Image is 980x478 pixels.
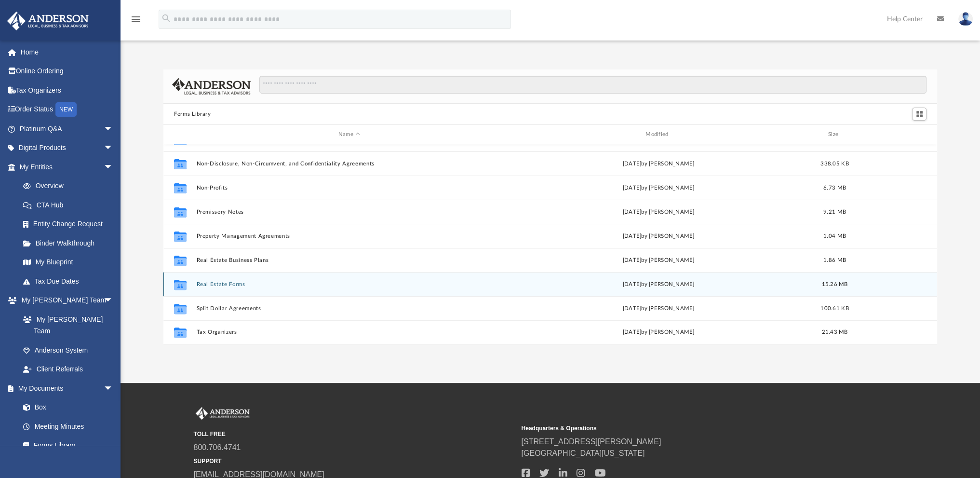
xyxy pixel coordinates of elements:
[197,305,502,312] button: Split Dollar Agreements
[823,209,846,215] span: 9.21 MB
[130,18,142,25] a: menu
[194,457,515,465] small: SUPPORT
[820,161,848,166] span: 338.05 KB
[104,157,123,177] span: arrow_drop_down
[522,449,645,457] a: [GEOGRAPHIC_DATA][US_STATE]
[506,232,811,241] div: [DATE] by [PERSON_NAME]
[13,398,118,417] a: Box
[7,157,128,177] a: My Entitiesarrow_drop_down
[13,215,128,234] a: Entity Change Request
[816,130,854,139] div: Size
[506,208,811,217] div: [DATE] by [PERSON_NAME]
[197,185,502,191] button: Non-Profits
[104,291,123,311] span: arrow_drop_down
[506,256,811,265] div: [DATE] by [PERSON_NAME]
[194,407,252,420] img: Anderson Advisors Platinum Portal
[13,417,123,436] a: Meeting Minutes
[104,379,123,398] span: arrow_drop_down
[55,102,77,117] div: NEW
[196,130,502,139] div: Name
[7,81,128,100] a: Tax Organizers
[506,280,811,289] div: [DATE] by [PERSON_NAME]
[13,253,123,272] a: My Blueprint
[13,272,128,291] a: Tax Due Dates
[13,195,128,215] a: CTA Hub
[197,329,502,335] button: Tax Organizers
[506,130,811,139] div: Modified
[506,328,811,337] div: [DATE] by [PERSON_NAME]
[823,258,846,263] span: 1.86 MB
[13,360,123,379] a: Client Referrals
[163,144,937,344] div: grid
[130,14,142,25] i: menu
[822,329,848,335] span: 21.43 MB
[259,76,926,94] input: Search files and folders
[858,130,926,139] div: id
[161,13,172,24] i: search
[912,108,926,121] button: Switch to Grid View
[197,233,502,239] button: Property Management Agreements
[522,424,843,433] small: Headquarters & Operations
[13,233,128,253] a: Binder Walkthrough
[104,119,123,139] span: arrow_drop_down
[13,177,128,196] a: Overview
[174,110,211,119] button: Forms Library
[13,310,118,341] a: My [PERSON_NAME] Team
[506,184,811,192] div: [DATE] by [PERSON_NAME]
[820,306,848,311] span: 100.61 KB
[7,100,128,120] a: Order StatusNEW
[7,291,123,310] a: My [PERSON_NAME] Teamarrow_drop_down
[7,62,128,81] a: Online Ordering
[506,160,811,168] div: [DATE] by [PERSON_NAME]
[194,443,241,451] a: 800.706.4741
[104,138,123,158] span: arrow_drop_down
[197,257,502,263] button: Real Estate Business Plans
[7,42,128,62] a: Home
[506,304,811,313] div: [DATE] by [PERSON_NAME]
[958,12,973,26] img: User Pic
[194,430,515,438] small: TOLL FREE
[822,282,848,287] span: 15.26 MB
[197,209,502,215] button: Promissory Notes
[823,233,846,239] span: 1.04 MB
[522,437,661,446] a: [STREET_ADDRESS][PERSON_NAME]
[7,119,128,138] a: Platinum Q&Aarrow_drop_down
[823,185,846,191] span: 6.73 MB
[7,138,128,158] a: Digital Productsarrow_drop_down
[4,12,92,30] img: Anderson Advisors Platinum Portal
[13,341,123,360] a: Anderson System
[197,161,502,167] button: Non-Disclosure, Non-Circumvent, and Confidentiality Agreements
[13,436,118,455] a: Forms Library
[197,281,502,287] button: Real Estate Forms
[168,130,192,139] div: id
[7,379,123,398] a: My Documentsarrow_drop_down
